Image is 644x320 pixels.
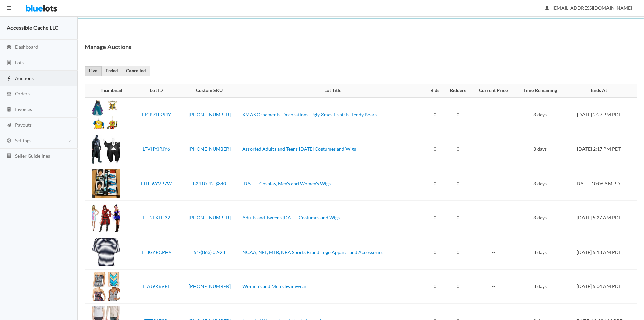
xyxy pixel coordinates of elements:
ion-icon: speedometer [6,44,13,51]
td: -- [472,235,515,270]
a: [PHONE_NUMBER] [189,283,231,289]
a: Live [85,66,102,76]
td: 0 [444,269,472,304]
td: 0 [426,200,445,235]
a: Cancelled [122,66,150,76]
td: 0 [426,166,445,201]
ion-icon: person [544,5,550,12]
td: 3 days [515,235,565,270]
th: Time Remaining [515,84,565,98]
th: Lot ID [134,84,180,98]
span: Payouts [15,122,32,128]
td: [DATE] 5:04 AM PDT [565,269,637,304]
td: -- [472,200,515,235]
a: [PHONE_NUMBER] [189,112,231,118]
td: [DATE] 5:18 AM PDT [565,235,637,270]
h1: Manage Auctions [85,42,132,52]
td: -- [472,269,515,304]
span: Settings [15,137,31,143]
a: [PHONE_NUMBER] [189,215,231,220]
a: LTF2LXTH32 [143,215,170,220]
td: [DATE] 5:27 AM PDT [565,200,637,235]
a: LTVHYJRJY6 [143,146,170,152]
ion-icon: list box [6,153,13,159]
td: 3 days [515,98,565,132]
th: Bids [426,84,445,98]
td: 3 days [515,132,565,166]
a: LT3GYRCPH9 [142,249,171,255]
th: Bidders [444,84,472,98]
td: 0 [444,200,472,235]
td: -- [472,132,515,166]
strong: Accessible Cache LLC [7,24,58,31]
a: Adults and Tweens [DATE] Costumes and Wigs [242,215,340,220]
a: XMAS Ornaments, Decorations, Ugly Xmas T-shirts, Teddy Bears [242,112,377,118]
a: Assorted Adults and Teens [DATE] Costumes and Wigs [242,146,356,152]
a: Women's and Men's Swimwear [242,283,307,289]
td: 3 days [515,269,565,304]
ion-icon: cash [6,91,13,98]
span: Dashboard [15,44,38,50]
span: [EMAIL_ADDRESS][DOMAIN_NAME] [545,5,632,11]
span: Orders [15,91,30,97]
a: LTHF6YVP7W [141,180,172,186]
th: Ends At [565,84,637,98]
th: Thumbnail [85,84,134,98]
ion-icon: clipboard [6,60,13,66]
span: Auctions [15,75,34,81]
td: 0 [444,166,472,201]
th: Lot Title [240,84,426,98]
td: [DATE] 2:17 PM PDT [565,132,637,166]
td: -- [472,98,515,132]
td: -- [472,166,515,201]
td: 0 [444,98,472,132]
td: 0 [444,132,472,166]
td: 0 [444,235,472,270]
td: 0 [426,269,445,304]
span: Seller Guidelines [15,153,50,159]
td: 0 [426,132,445,166]
a: Ended [101,66,122,76]
th: Current Price [472,84,515,98]
td: [DATE] 10:06 AM PDT [565,166,637,201]
span: Lots [15,60,24,65]
ion-icon: paper plane [6,122,13,129]
td: 0 [426,235,445,270]
th: Custom SKU [180,84,240,98]
a: NCAA, NFL, MLB, NBA Sports Brand Logo Apparel and Accessories [242,249,383,255]
ion-icon: calculator [6,107,13,113]
td: [DATE] 2:27 PM PDT [565,98,637,132]
ion-icon: flash [6,76,13,82]
ion-icon: cog [6,138,13,144]
td: 3 days [515,166,565,201]
a: [PHONE_NUMBER] [189,146,231,152]
a: [DATE], Cosplay, Men's and Women's Wigs [242,180,331,186]
span: Invoices [15,106,32,112]
td: 3 days [515,200,565,235]
a: b2410-42-$840 [193,180,226,186]
a: LTAJ9K6VRL [143,283,170,289]
td: 0 [426,98,445,132]
a: 51-(863) 02-23 [194,249,225,255]
a: LTCP7HK94Y [142,112,171,118]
